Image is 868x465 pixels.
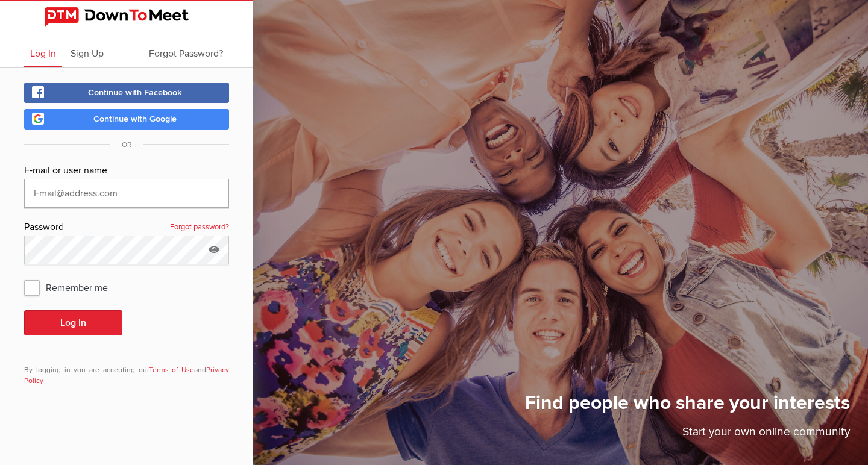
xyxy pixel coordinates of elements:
span: Log In [30,48,56,60]
span: OR [110,140,143,149]
a: Terms of Use [149,366,195,375]
a: Forgot password? [170,220,229,236]
div: E-mail or user name [24,163,229,179]
button: Log In [24,310,122,335]
span: Remember me [24,276,120,298]
span: Forgot Password? [149,48,223,60]
a: Forgot Password? [143,37,229,67]
p: Start your own online community [525,423,850,447]
a: Log In [24,37,62,67]
input: Email@address.com [24,179,229,208]
a: Continue with Facebook [24,83,229,103]
span: Continue with Google [93,114,177,124]
span: Sign Up [71,48,104,60]
a: Continue with Google [24,109,229,130]
div: Password [24,220,229,236]
span: Continue with Facebook [88,87,182,98]
div: By logging in you are accepting our and [24,355,229,387]
h1: Find people who share your interests [525,391,850,423]
img: DownToMeet [45,7,209,27]
a: Sign Up [64,37,110,67]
